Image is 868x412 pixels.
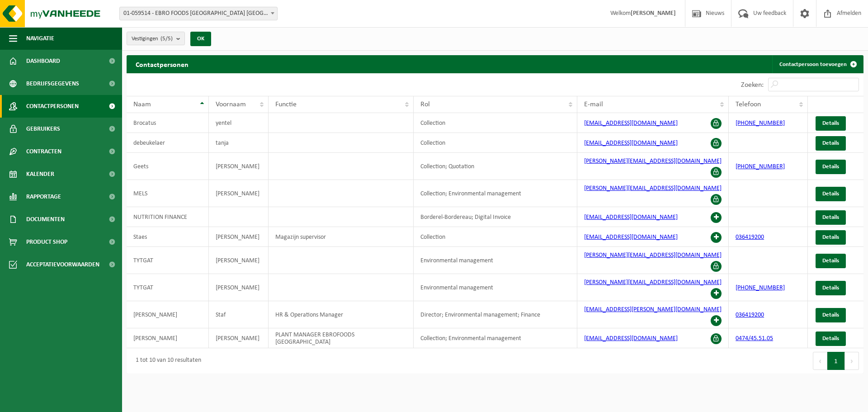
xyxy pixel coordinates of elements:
a: 0474/45.51.05 [736,335,773,342]
a: Details [816,308,846,322]
a: [PHONE_NUMBER] [736,120,785,127]
button: Vestigingen(5/5) [127,32,185,45]
span: Bedrijfsgegevens [26,72,79,95]
strong: [PERSON_NAME] [631,10,676,17]
span: Navigatie [26,27,54,50]
span: Naam [133,101,151,108]
span: Functie [275,101,297,108]
td: Collection [414,227,577,247]
td: Collection; Environmental management [414,180,577,207]
a: [EMAIL_ADDRESS][DOMAIN_NAME] [584,214,678,221]
td: Environmental management [414,247,577,274]
a: Details [816,187,846,201]
td: Magazijn supervisor [269,227,413,247]
div: 1 tot 10 van 10 resultaten [131,353,201,369]
span: Details [822,312,839,318]
td: Collection; Quotation [414,153,577,180]
span: Rol [420,101,430,108]
td: [PERSON_NAME] [209,153,269,180]
span: 01-059514 - EBRO FOODS BELGIUM NV - MERKSEM [120,7,277,20]
span: Details [822,214,839,220]
span: Documenten [26,208,65,231]
td: [PERSON_NAME] [127,328,209,348]
td: yentel [209,113,269,133]
a: [PERSON_NAME][EMAIL_ADDRESS][DOMAIN_NAME] [584,279,722,286]
a: [EMAIL_ADDRESS][DOMAIN_NAME] [584,234,678,241]
span: E-mail [584,101,603,108]
td: TYTGAT [127,274,209,301]
td: debeukelaer [127,133,209,153]
button: Next [845,352,859,370]
a: Details [816,331,846,346]
td: Director; Environmental management; Finance [414,301,577,328]
td: Environmental management [414,274,577,301]
td: [PERSON_NAME] [209,274,269,301]
a: [PHONE_NUMBER] [736,163,785,170]
a: Details [816,210,846,225]
span: Rapportage [26,185,61,208]
a: 036419200 [736,312,764,318]
a: Details [816,254,846,268]
a: Details [816,281,846,295]
td: Staf [209,301,269,328]
a: [PERSON_NAME][EMAIL_ADDRESS][DOMAIN_NAME] [584,158,722,165]
span: Details [822,258,839,264]
button: 1 [827,352,845,370]
td: [PERSON_NAME] [209,247,269,274]
a: [EMAIL_ADDRESS][DOMAIN_NAME] [584,140,678,147]
td: [PERSON_NAME] [209,227,269,247]
h2: Contactpersonen [127,55,198,73]
a: [EMAIL_ADDRESS][PERSON_NAME][DOMAIN_NAME] [584,306,722,313]
span: Voornaam [216,101,246,108]
td: Borderel-Bordereau; Digital Invoice [414,207,577,227]
td: Collection; Environmental management [414,328,577,348]
a: Contactpersoon toevoegen [772,55,863,73]
td: [PERSON_NAME] [209,328,269,348]
span: Details [822,164,839,170]
span: Acceptatievoorwaarden [26,253,99,276]
span: Details [822,336,839,341]
span: 01-059514 - EBRO FOODS BELGIUM NV - MERKSEM [119,7,278,20]
span: Contracten [26,140,61,163]
a: 036419200 [736,234,764,241]
td: Collection [414,133,577,153]
a: [PERSON_NAME][EMAIL_ADDRESS][DOMAIN_NAME] [584,185,722,192]
button: Previous [813,352,827,370]
label: Zoeken: [741,81,764,89]
a: [EMAIL_ADDRESS][DOMAIN_NAME] [584,335,678,342]
td: Collection [414,113,577,133]
a: Details [816,136,846,151]
span: Details [822,285,839,291]
a: Details [816,116,846,131]
td: [PERSON_NAME] [209,180,269,207]
span: Details [822,120,839,126]
a: [EMAIL_ADDRESS][DOMAIN_NAME] [584,120,678,127]
span: Details [822,140,839,146]
td: TYTGAT [127,247,209,274]
span: Vestigingen [132,32,173,46]
td: NUTRITION FINANCE [127,207,209,227]
td: Geets [127,153,209,180]
span: Details [822,234,839,240]
a: [PERSON_NAME][EMAIL_ADDRESS][DOMAIN_NAME] [584,252,722,259]
button: OK [190,32,211,46]
td: Brocatus [127,113,209,133]
td: [PERSON_NAME] [127,301,209,328]
count: (5/5) [160,36,173,42]
span: Telefoon [736,101,761,108]
td: MELS [127,180,209,207]
span: Contactpersonen [26,95,79,118]
td: Staes [127,227,209,247]
span: Kalender [26,163,54,185]
span: Gebruikers [26,118,60,140]
a: Details [816,230,846,245]
a: [PHONE_NUMBER] [736,284,785,291]
span: Details [822,191,839,197]
span: Dashboard [26,50,60,72]
td: PLANT MANAGER EBROFOODS [GEOGRAPHIC_DATA] [269,328,413,348]
td: HR & Operations Manager [269,301,413,328]
td: tanja [209,133,269,153]
a: Details [816,160,846,174]
span: Product Shop [26,231,67,253]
